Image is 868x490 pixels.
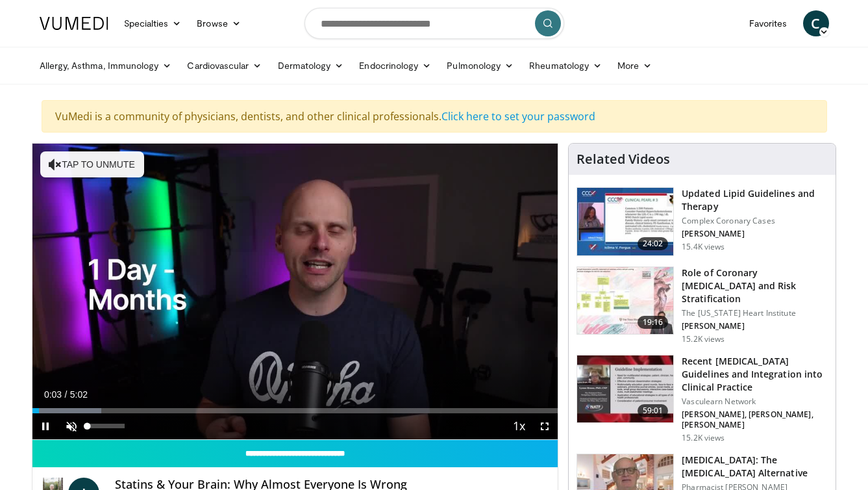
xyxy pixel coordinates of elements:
a: Specialties [116,10,190,36]
h3: Updated Lipid Guidelines and Therapy [682,187,828,213]
button: Tap to unmute [40,151,144,177]
button: Playback Rate [506,413,532,439]
span: / [65,389,68,400]
a: Allergy, Asthma, Immunology [32,53,180,79]
a: Rheumatology [521,53,610,79]
a: 24:02 Updated Lipid Guidelines and Therapy Complex Coronary Cases [PERSON_NAME] 15.4K views [577,187,828,256]
h3: [MEDICAL_DATA]: The [MEDICAL_DATA] Alternative [682,454,828,480]
a: Pulmonology [439,53,521,79]
img: 1efa8c99-7b8a-4ab5-a569-1c219ae7bd2c.150x105_q85_crop-smart_upscale.jpg [577,267,673,335]
button: Fullscreen [532,413,558,439]
a: Browse [189,10,249,36]
p: [PERSON_NAME], [PERSON_NAME], [PERSON_NAME] [682,409,828,430]
img: VuMedi Logo [40,17,108,30]
p: [PERSON_NAME] [682,229,828,239]
span: 24:02 [638,237,669,250]
a: Favorites [741,10,795,36]
input: Search topics, interventions [304,8,564,39]
p: The [US_STATE] Heart Institute [682,308,828,318]
a: More [610,53,660,79]
button: Unmute [58,413,84,439]
span: 59:01 [638,404,669,417]
span: 0:03 [44,389,62,400]
a: C [803,10,829,36]
p: 15.4K views [682,242,725,252]
div: Volume Level [88,424,125,428]
h3: Role of Coronary [MEDICAL_DATA] and Risk Stratification [682,266,828,305]
h3: Recent [MEDICAL_DATA] Guidelines and Integration into Clinical Practice [682,355,828,394]
p: 15.2K views [682,433,725,443]
img: 77f671eb-9394-4acc-bc78-a9f077f94e00.150x105_q85_crop-smart_upscale.jpg [577,188,673,255]
a: Dermatology [270,53,352,79]
a: Endocrinology [351,53,439,79]
div: Progress Bar [32,408,558,413]
p: Vasculearn Network [682,396,828,407]
h4: Related Videos [577,151,670,167]
p: Complex Coronary Cases [682,216,828,226]
p: [PERSON_NAME] [682,321,828,331]
a: 59:01 Recent [MEDICAL_DATA] Guidelines and Integration into Clinical Practice Vasculearn Network ... [577,355,828,443]
video-js: Video Player [32,144,558,440]
button: Pause [32,413,58,439]
p: 15.2K views [682,334,725,344]
span: 5:02 [70,389,88,400]
img: 87825f19-cf4c-4b91-bba1-ce218758c6bb.150x105_q85_crop-smart_upscale.jpg [577,355,673,423]
a: 19:16 Role of Coronary [MEDICAL_DATA] and Risk Stratification The [US_STATE] Heart Institute [PER... [577,266,828,344]
a: Click here to set your password [441,109,595,123]
div: VuMedi is a community of physicians, dentists, and other clinical professionals. [42,100,827,133]
span: 19:16 [638,316,669,329]
a: Cardiovascular [179,53,269,79]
